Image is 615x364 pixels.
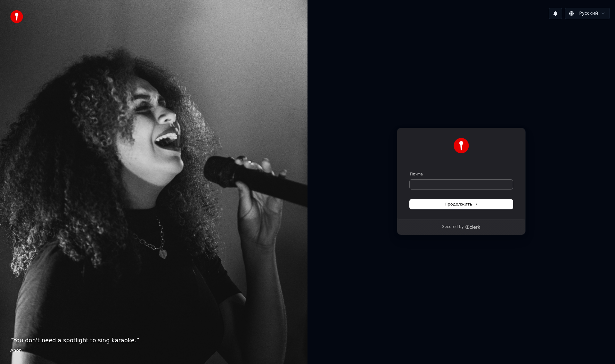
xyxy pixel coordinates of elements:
[410,199,513,209] button: Продолжить
[10,10,23,23] img: youka
[465,225,480,229] a: Clerk logo
[445,201,478,207] span: Продолжить
[10,336,297,345] p: “ You don't need a spotlight to sing karaoke. ”
[454,138,469,153] img: Youka
[442,224,463,230] p: Secured by
[410,171,423,177] label: Почта
[10,347,297,354] footer: Anon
